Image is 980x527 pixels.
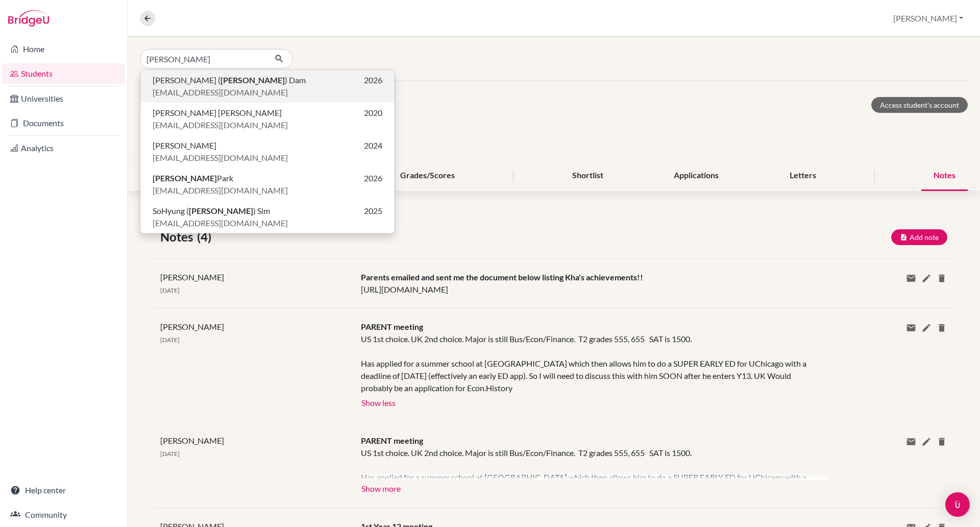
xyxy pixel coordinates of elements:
[160,450,180,458] span: [DATE]
[153,119,288,131] span: [EMAIL_ADDRESS][DOMAIN_NAME]
[364,139,382,152] span: 2024
[560,161,616,191] div: Shortlist
[153,173,217,183] b: [PERSON_NAME]
[153,74,306,86] span: [PERSON_NAME] ( ) Dam
[353,271,821,296] div: [URL][DOMAIN_NAME]
[140,70,395,103] button: [PERSON_NAME] ([PERSON_NAME]) Dam2026[EMAIL_ADDRESS][DOMAIN_NAME]
[160,286,180,294] span: [DATE]
[364,107,382,119] span: 2020
[945,492,970,517] div: Open Intercom Messenger
[153,217,288,229] span: [EMAIL_ADDRESS][DOMAIN_NAME]
[2,63,125,84] a: Students
[361,322,423,331] span: PARENT meeting
[153,86,288,99] span: [EMAIL_ADDRESS][DOMAIN_NAME]
[361,394,396,410] button: Show less
[220,75,285,85] b: [PERSON_NAME]
[2,138,125,158] a: Analytics
[889,9,968,28] button: [PERSON_NAME]
[2,480,125,500] a: Help center
[361,272,643,282] span: Parents emailed and sent me the document below listing Kha's achievements!!
[160,436,224,445] span: [PERSON_NAME]
[140,103,395,135] button: [PERSON_NAME] [PERSON_NAME]2020[EMAIL_ADDRESS][DOMAIN_NAME]
[2,88,125,109] a: Universities
[388,161,467,191] div: Grades/Scores
[871,97,968,113] a: Access student's account
[153,172,233,184] span: Park
[160,322,224,331] span: [PERSON_NAME]
[361,447,814,480] div: US 1st choice. UK 2nd choice. Major is still Bus/Econ/Finance. T2 grades 555, 655 SAT is 1500. Ha...
[160,336,180,344] span: [DATE]
[153,184,288,197] span: [EMAIL_ADDRESS][DOMAIN_NAME]
[364,74,382,86] span: 2026
[2,505,125,525] a: Community
[364,205,382,217] span: 2025
[891,229,947,245] button: Add note
[140,201,395,233] button: SoHyung ([PERSON_NAME]) Sim2025[EMAIL_ADDRESS][DOMAIN_NAME]
[140,49,266,68] input: Find student by name...
[921,161,968,191] div: Notes
[8,10,49,27] img: Bridge-U
[153,205,270,217] span: SoHyung ( ) Sim
[189,206,253,215] b: [PERSON_NAME]
[153,152,288,164] span: [EMAIL_ADDRESS][DOMAIN_NAME]
[777,161,828,191] div: Letters
[153,107,282,119] span: [PERSON_NAME] [PERSON_NAME]
[2,39,125,59] a: Home
[361,480,401,495] button: Show more
[364,172,382,184] span: 2026
[160,272,224,282] span: [PERSON_NAME]
[140,135,395,168] button: [PERSON_NAME]2024[EMAIL_ADDRESS][DOMAIN_NAME]
[160,228,197,246] span: Notes
[2,113,125,133] a: Documents
[197,228,215,246] span: (4)
[361,333,814,394] div: US 1st choice. UK 2nd choice. Major is still Bus/Econ/Finance. T2 grades 555, 655 SAT is 1500. Ha...
[153,139,216,152] span: [PERSON_NAME]
[361,436,423,445] span: PARENT meeting
[140,168,395,201] button: [PERSON_NAME]Park2026[EMAIL_ADDRESS][DOMAIN_NAME]
[661,161,731,191] div: Applications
